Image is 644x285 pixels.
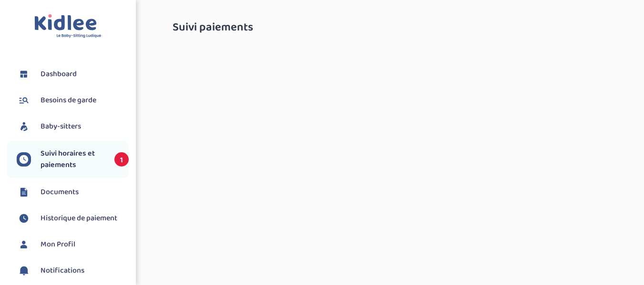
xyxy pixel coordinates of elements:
span: Notifications [41,265,84,276]
img: babysitters.svg [17,119,31,134]
img: suivihoraire.svg [17,152,31,167]
a: Suivi horaires et paiements 1 [17,148,129,171]
a: Dashboard [17,67,129,81]
span: Baby-sitters [41,121,81,132]
img: profil.svg [17,237,31,252]
a: Notifications [17,264,129,278]
img: logo.svg [34,14,102,39]
a: Historique de paiement [17,211,129,226]
a: Besoins de garde [17,93,129,108]
img: besoin.svg [17,93,31,108]
a: Documents [17,185,129,199]
img: documents.svg [17,185,31,199]
span: Suivi horaires et paiements [41,148,105,171]
a: Mon Profil [17,237,129,252]
span: Suivi paiements [173,21,253,34]
img: notification.svg [17,264,31,278]
a: Baby-sitters [17,119,129,134]
span: 1 [114,152,129,167]
span: Dashboard [41,69,77,80]
span: Documents [41,187,79,198]
img: suivihoraire.svg [17,211,31,226]
img: dashboard.svg [17,67,31,81]
span: Mon Profil [41,239,75,250]
span: Besoins de garde [41,95,96,106]
span: Historique de paiement [41,213,117,224]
